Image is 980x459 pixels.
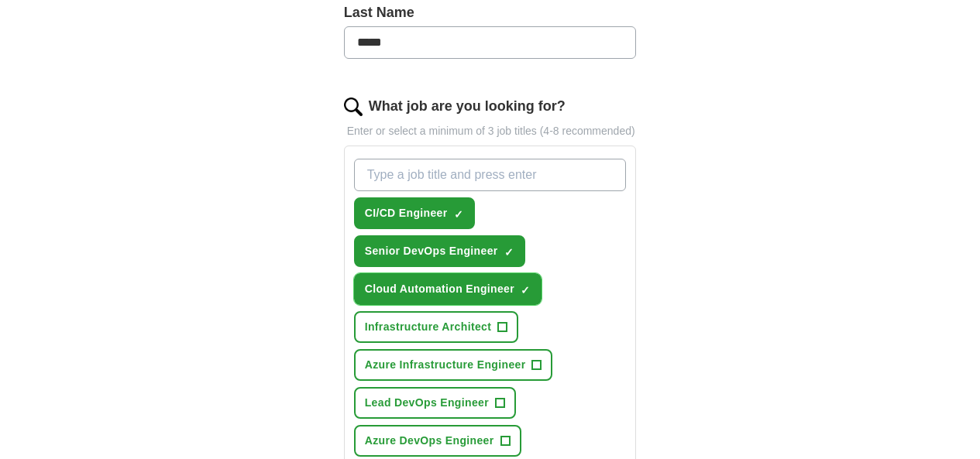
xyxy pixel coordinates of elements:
button: Lead DevOps Engineer [354,387,516,419]
span: CI/CD Engineer [365,205,448,221]
button: Senior DevOps Engineer✓ [354,235,525,267]
span: Azure DevOps Engineer [365,433,494,449]
span: ✓ [504,246,514,259]
img: search.png [344,98,363,116]
input: Type a job title and press enter [354,159,627,191]
span: Cloud Automation Engineer [365,281,514,297]
label: What job are you looking for? [369,96,566,117]
label: Last Name [344,2,637,23]
button: Azure DevOps Engineer [354,425,521,457]
span: ✓ [521,284,530,296]
span: Lead DevOps Engineer [365,395,489,411]
span: ✓ [454,208,463,221]
span: Infrastructure Architect [365,319,491,335]
span: Azure Infrastructure Engineer [365,357,526,373]
span: Senior DevOps Engineer [365,243,498,259]
button: CI/CD Engineer✓ [354,197,475,229]
button: Infrastructure Architect [354,311,518,343]
button: Azure Infrastructure Engineer [354,349,553,381]
p: Enter or select a minimum of 3 job titles (4-8 recommended) [344,123,637,139]
button: Cloud Automation Engineer✓ [354,273,542,305]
